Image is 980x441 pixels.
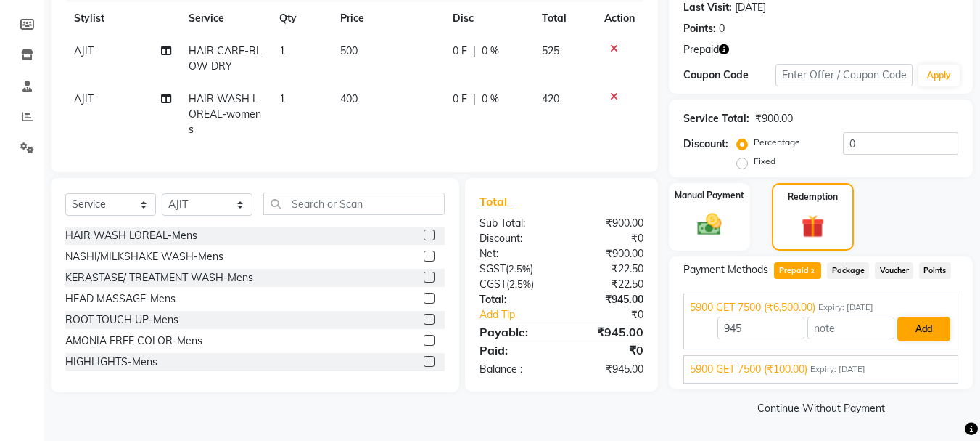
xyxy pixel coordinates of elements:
[65,333,202,349] div: AMONIA FREE COLOR-Mens
[65,312,178,328] div: ROOT TOUCH UP-Mens
[469,362,561,377] div: Balance :
[754,136,800,149] label: Percentage
[561,246,654,262] div: ₹900.00
[809,267,817,276] span: 2
[683,42,719,57] span: Prepaid
[180,2,271,35] th: Service
[596,2,643,35] th: Action
[577,307,655,323] div: ₹0
[473,92,476,107] span: |
[263,193,445,215] input: Search or Scan
[683,68,775,83] div: Coupon Code
[65,270,253,286] div: KERASTASE/ TREATMENT WASH-Mens
[918,65,960,86] button: Apply
[561,277,654,292] div: ₹22.50
[683,21,716,36] div: Points:
[683,262,768,278] span: Payment Methods
[65,355,157,370] div: HIGHLIGHTS-Mens
[479,278,506,291] span: CGST
[74,44,94,57] span: AJIT
[469,307,577,323] a: Add Tip
[469,216,561,231] div: Sub Total:
[561,341,654,359] div: ₹0
[897,317,950,341] button: Add
[683,137,728,152] div: Discount:
[279,44,285,57] span: 1
[482,92,499,107] span: 0 %
[755,111,793,126] div: ₹900.00
[271,2,332,35] th: Qty
[453,44,467,59] span: 0 F
[919,262,951,279] span: Points
[794,212,831,240] img: _gift.svg
[508,263,530,275] span: 2.5%
[754,155,775,168] label: Fixed
[719,21,725,36] div: 0
[827,262,869,279] span: Package
[561,262,654,277] div: ₹22.50
[189,92,261,136] span: HAIR WASH LOREAL-womens
[482,44,499,59] span: 0 %
[509,278,531,290] span: 2.5%
[469,246,561,262] div: Net:
[875,262,913,279] span: Voucher
[74,92,94,105] span: AJIT
[469,341,561,359] div: Paid:
[561,231,654,246] div: ₹0
[533,2,596,35] th: Total
[690,211,729,238] img: _cash.svg
[717,317,804,339] input: Amount
[807,317,894,339] input: note
[675,189,744,202] label: Manual Payment
[453,92,467,107] span: 0 F
[479,262,506,275] span: SGST
[469,231,561,246] div: Discount:
[683,111,749,126] div: Service Total:
[65,2,180,35] th: Stylist
[774,262,821,279] span: Prepaid
[690,300,815,315] span: 5900 GET 7500 (₹6,500.00)
[340,92,358,105] span: 400
[340,44,358,57] span: 500
[775,64,913,86] input: Enter Offer / Coupon Code
[473,44,476,59] span: |
[279,92,285,105] span: 1
[542,44,559,57] span: 525
[469,262,561,277] div: ( )
[189,44,262,73] span: HAIR CARE-BLOW DRY
[561,292,654,307] div: ₹945.00
[818,302,873,314] span: Expiry: [DATE]
[561,362,654,377] div: ₹945.00
[810,363,865,376] span: Expiry: [DATE]
[542,92,559,105] span: 420
[479,194,513,209] span: Total
[469,292,561,307] div: Total:
[65,249,223,264] div: NASHI/MILKSHAKE WASH-Mens
[65,291,176,307] div: HEAD MASSAGE-Mens
[788,190,838,203] label: Redemption
[690,362,807,377] span: 5900 GET 7500 (₹100.00)
[469,323,561,341] div: Payable:
[65,228,197,243] div: HAIR WASH LOREAL-Mens
[332,2,444,35] th: Price
[444,2,533,35] th: Disc
[672,401,970,416] a: Continue Without Payment
[561,216,654,231] div: ₹900.00
[561,323,654,341] div: ₹945.00
[469,277,561,292] div: ( )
